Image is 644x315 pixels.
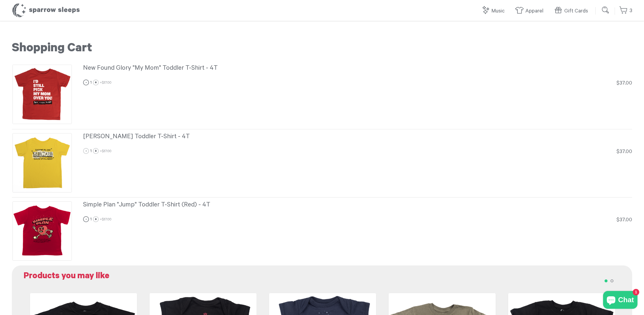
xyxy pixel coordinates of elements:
input: Submit [600,4,612,16]
a: + [93,148,99,154]
a: [PERSON_NAME] Toddler T-Shirt - 4T [83,132,632,142]
inbox-online-store-chat: Shopify online store chat [601,291,639,310]
div: $37.00 [616,148,632,156]
span: $37.00 [102,218,112,222]
a: Gift Cards [554,5,591,17]
a: - [83,216,89,222]
a: 3 [619,4,632,17]
a: - [83,79,89,85]
a: - [83,148,89,154]
div: $37.00 [616,79,632,88]
span: × [100,218,112,222]
span: $37.00 [102,81,112,85]
span: New Found Glory "My Mom" Toddler T-Shirt - 4T [83,65,218,72]
button: 1 of 2 [602,277,608,283]
span: 1 [90,217,92,222]
div: $37.00 [616,216,632,225]
span: 1 [90,81,92,85]
span: Simple Plan "Jump" Toddler T-Shirt (Red) - 4T [83,202,210,209]
span: $37.00 [102,150,112,154]
a: + [93,216,99,222]
span: × [100,150,112,154]
a: Apparel [515,5,546,17]
span: 1 [90,149,92,154]
a: Music [481,5,508,17]
a: Simple Plan "Jump" Toddler T-Shirt (Red) - 4T [83,201,632,211]
h2: Products you may like [24,271,626,282]
button: 2 of 2 [608,277,614,283]
a: New Found Glory "My Mom" Toddler T-Shirt - 4T [83,64,632,74]
h1: Sparrow Sleeps [12,3,80,18]
span: × [100,81,112,85]
span: [PERSON_NAME] Toddler T-Shirt - 4T [83,133,190,141]
h1: Shopping Cart [12,42,632,57]
a: + [93,79,99,85]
